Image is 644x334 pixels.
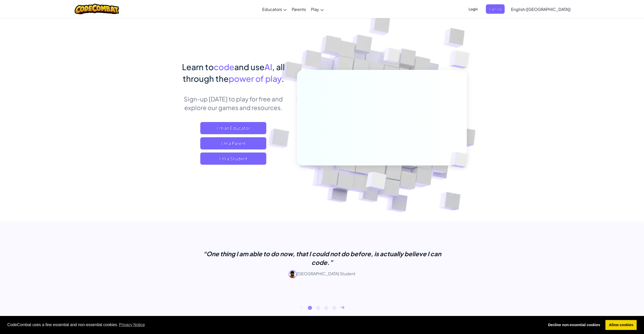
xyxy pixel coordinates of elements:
a: learn more about cookies [118,321,146,329]
p: Sign-up [DATE] to play for free and explore our games and resources. [177,95,289,112]
img: Overlap cubes [353,161,399,203]
button: Login [466,4,481,14]
button: Sign Up [486,4,505,14]
a: deny cookies [544,320,604,330]
a: Play [308,2,326,16]
span: power of play [229,73,282,84]
a: English ([GEOGRAPHIC_DATA]) [508,2,573,16]
button: 3 [324,306,328,310]
span: CodeCombat uses a few essential and non-essential cookies. [7,321,541,329]
span: AI [265,62,272,72]
span: code [214,62,234,72]
span: . [282,73,284,84]
p: [GEOGRAPHIC_DATA] Student [195,270,449,278]
a: allow cookies [605,320,637,330]
button: 4 [332,306,336,310]
span: and use [234,62,265,72]
img: Overlap cubes [442,141,480,178]
span: Educators [262,7,282,12]
img: avatar [289,270,297,278]
span: English ([GEOGRAPHIC_DATA]) [511,7,571,12]
span: Play [311,7,319,12]
a: I'm an Educator [200,122,266,134]
img: Overlap cubes [440,38,484,81]
button: 1 [308,306,312,310]
p: “One thing I am able to do now, that I could not do before, is actually believe I can code.” [195,249,449,267]
img: CodeCombat logo [75,4,119,14]
span: Learn to [182,62,214,72]
a: Parents [289,2,308,16]
button: I'm a Student [200,153,266,165]
a: I'm a Parent [200,137,266,149]
a: Educators [260,2,289,16]
button: 2 [316,306,320,310]
img: Overlap cubes [374,38,410,76]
